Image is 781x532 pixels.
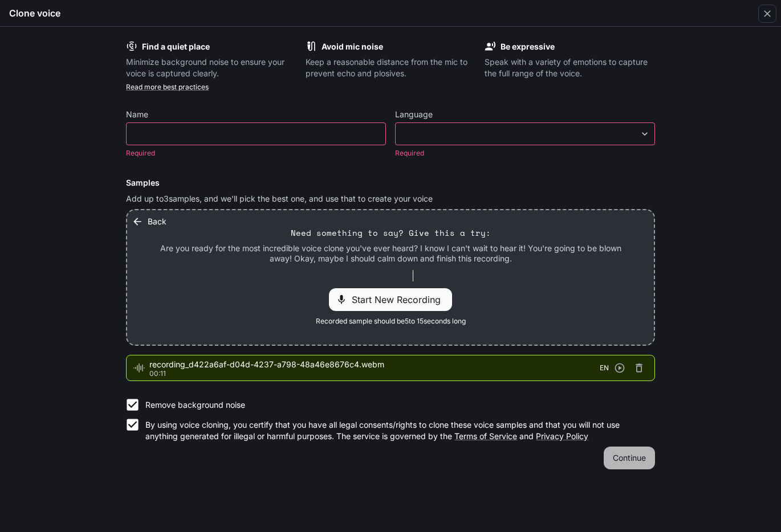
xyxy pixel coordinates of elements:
[126,193,655,204] p: Add up to 3 samples, and we'll pick the best one, and use that to create your voice
[9,7,60,19] h5: Clone voice
[126,83,209,91] a: Read more best practices
[485,56,655,79] p: Speak with a variety of emotions to capture the full range of the voice.
[291,227,491,239] p: Need something to say? Give this a try:
[145,399,245,411] p: Remove background noise
[149,359,600,370] span: recording_d422a6af-d04d-4237-a798-48a46e8676c4.webm
[501,42,555,51] b: Be expressive
[154,243,627,263] p: Are you ready for the most incredible voice clone you've ever heard? I know I can't wait to hear ...
[126,148,378,159] p: Required
[454,431,517,441] a: Terms of Service
[604,447,655,469] button: Continue
[316,316,466,327] span: Recorded sample should be 5 to 15 seconds long
[395,111,433,118] p: Language
[322,42,383,51] b: Avoid mic noise
[145,419,646,442] p: By using voice cloning, you certify that you have all legal consents/rights to clone these voice ...
[129,210,171,233] button: Back
[396,128,654,140] div: ​
[352,293,448,306] span: Start New Recording
[536,431,588,441] a: Privacy Policy
[395,148,647,159] p: Required
[306,56,476,79] p: Keep a reasonable distance from the mic to prevent echo and plosives.
[142,42,210,51] b: Find a quiet place
[126,111,148,118] p: Name
[329,288,452,311] div: Start New Recording
[149,370,600,377] p: 00:11
[600,362,609,374] span: EN
[126,177,655,189] h6: Samples
[126,56,296,79] p: Minimize background noise to ensure your voice is captured clearly.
